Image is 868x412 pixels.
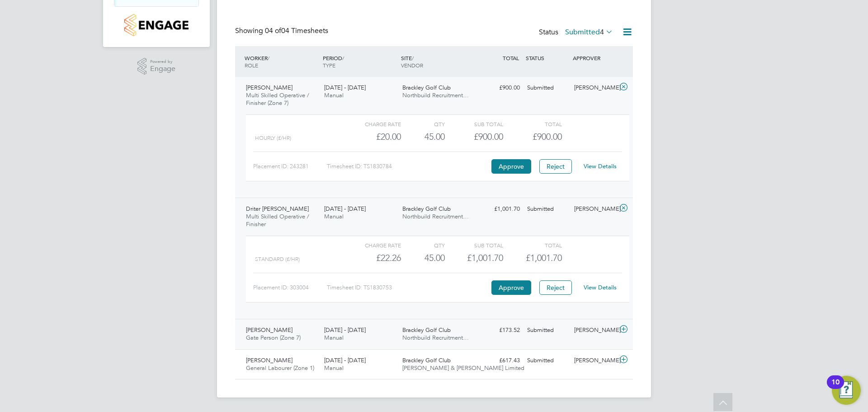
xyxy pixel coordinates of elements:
[402,84,451,91] span: Brackley Golf Club
[246,213,309,228] span: Multi Skilled Operative / Finisher
[246,364,314,372] span: General Labourer (Zone 1)
[268,54,269,62] span: /
[503,240,561,251] div: Total
[246,84,292,91] span: [PERSON_NAME]
[445,118,503,129] div: Sub Total
[255,256,300,262] span: Standard (£/HR)
[524,202,571,217] div: Submitted
[245,62,258,69] span: ROLE
[265,26,281,35] span: 04 of
[412,54,414,62] span: /
[265,26,328,35] span: 04 Timesheets
[832,376,861,405] button: Open Resource Center, 10 new notifications
[324,213,344,220] span: Manual
[343,251,401,265] div: £22.26
[150,58,175,66] span: Powered by
[539,159,572,174] button: Reject
[571,323,618,338] div: [PERSON_NAME]
[584,162,617,170] a: View Details
[526,252,562,263] span: £1,001.70
[255,135,291,141] span: Hourly (£/HR)
[137,58,176,75] a: Powered byEngage
[124,14,188,36] img: countryside-properties-logo-retina.png
[402,91,469,99] span: Northbuild Recruitment…
[324,326,366,334] span: [DATE] - [DATE]
[524,353,571,368] div: Submitted
[324,364,344,372] span: Manual
[402,364,524,372] span: [PERSON_NAME] & [PERSON_NAME] Limited
[445,251,503,265] div: £1,001.70
[246,326,292,334] span: [PERSON_NAME]
[235,26,330,36] div: Showing
[343,240,401,251] div: Charge rate
[491,159,531,174] button: Approve
[327,280,489,295] div: Timesheet ID: TS1830753
[324,356,366,364] span: [DATE] - [DATE]
[524,50,571,66] div: STATUS
[445,129,503,144] div: £900.00
[402,213,469,220] span: Northbuild Recruitment…
[401,129,445,144] div: 45.00
[533,131,562,142] span: £900.00
[565,28,613,37] label: Submitted
[571,202,618,217] div: [PERSON_NAME]
[114,14,199,36] a: Go to home page
[242,50,321,73] div: WORKER
[402,334,469,341] span: Northbuild Recruitment…
[401,118,445,129] div: QTY
[401,251,445,265] div: 45.00
[324,334,344,341] span: Manual
[323,62,335,69] span: TYPE
[324,205,366,213] span: [DATE] - [DATE]
[253,280,327,295] div: Placement ID: 303004
[600,28,604,37] span: 4
[539,26,615,39] div: Status
[476,353,524,368] div: £617.43
[401,240,445,251] div: QTY
[571,353,618,368] div: [PERSON_NAME]
[401,62,423,69] span: VENDOR
[491,280,531,295] button: Approve
[246,91,309,107] span: Multi Skilled Operative / Finisher (Zone 7)
[327,159,489,174] div: Timesheet ID: TS1830784
[324,84,366,91] span: [DATE] - [DATE]
[343,118,401,129] div: Charge rate
[571,50,618,66] div: APPROVER
[476,323,524,338] div: £173.52
[476,202,524,217] div: £1,001.70
[476,81,524,95] div: £900.00
[445,240,503,251] div: Sub Total
[321,50,399,73] div: PERIOD
[831,382,840,394] div: 10
[539,280,572,295] button: Reject
[402,205,451,213] span: Brackley Golf Club
[503,118,561,129] div: Total
[399,50,477,73] div: SITE
[246,334,301,341] span: Gate Person (Zone 7)
[584,284,617,291] a: View Details
[402,326,451,334] span: Brackley Golf Club
[150,65,175,73] span: Engage
[342,54,344,62] span: /
[246,205,309,213] span: Driter [PERSON_NAME]
[253,159,327,174] div: Placement ID: 243281
[246,356,292,364] span: [PERSON_NAME]
[503,54,519,62] span: TOTAL
[324,91,344,99] span: Manual
[524,323,571,338] div: Submitted
[402,356,451,364] span: Brackley Golf Club
[571,81,618,95] div: [PERSON_NAME]
[343,129,401,144] div: £20.00
[524,81,571,95] div: Submitted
